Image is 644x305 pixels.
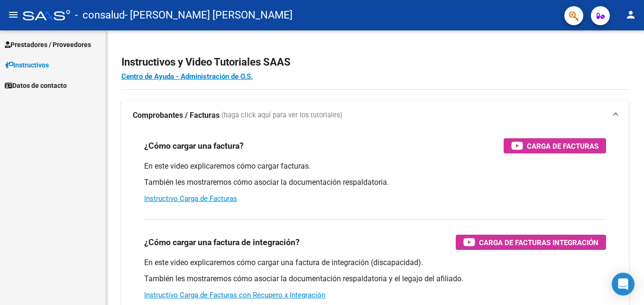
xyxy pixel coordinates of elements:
[121,100,629,131] mat-expansion-panel-header: Comprobantes / Facturas (haga click aquí para ver los tutoriales)
[121,53,629,71] h2: Instructivos y Video Tutoriales SAAS
[504,138,606,153] button: Carga de Facturas
[144,161,606,172] p: En este video explicaremos cómo cargar facturas.
[5,80,67,91] span: Datos de contacto
[75,5,125,26] span: - consalud
[144,177,606,188] p: También les mostraremos cómo asociar la documentación respaldatoria.
[479,237,598,248] span: Carga de Facturas Integración
[144,291,325,299] a: Instructivo Carga de Facturas con Recupero x Integración
[144,194,237,203] a: Instructivo Carga de Facturas
[221,110,342,121] span: (haga click aquí para ver los tutoriales)
[8,9,19,20] mat-icon: menu
[456,235,606,250] button: Carga de Facturas Integración
[5,60,49,70] span: Instructivos
[612,273,635,295] div: Open Intercom Messenger
[625,9,636,20] mat-icon: person
[144,274,606,284] p: También les mostraremos cómo asociar la documentación respaldatoria y el legajo del afiliado.
[5,39,91,50] span: Prestadores / Proveedores
[121,72,253,81] a: Centro de Ayuda - Administración de O.S.
[527,140,598,152] span: Carga de Facturas
[125,5,293,26] span: - [PERSON_NAME] [PERSON_NAME]
[133,110,220,121] strong: Comprobantes / Facturas
[144,236,300,249] h3: ¿Cómo cargar una factura de integración?
[144,139,244,152] h3: ¿Cómo cargar una factura?
[144,257,606,268] p: En este video explicaremos cómo cargar una factura de integración (discapacidad).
